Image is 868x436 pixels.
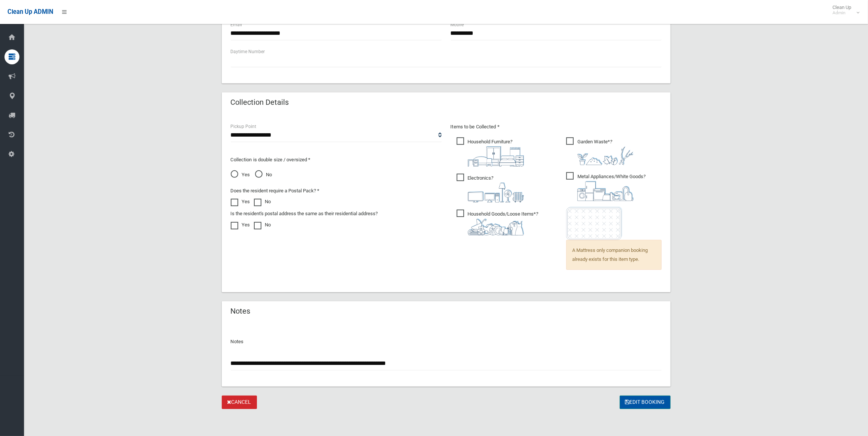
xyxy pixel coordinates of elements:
[254,197,271,206] label: No
[829,4,859,16] span: Clean Up
[231,197,250,206] label: Yes
[222,304,260,318] header: Notes
[451,122,662,131] p: Items to be Collected *
[468,175,524,202] i: ?
[231,186,320,195] label: Does the resident require a Postal Pack? *
[254,220,271,229] label: No
[255,170,272,179] span: No
[468,211,539,235] i: ?
[468,139,524,167] i: ?
[577,181,634,201] img: 36c1b0289cb1767239cdd3de9e694f19.png
[468,146,524,167] img: aa9efdbe659d29b613fca23ba79d85cb.png
[231,220,250,229] label: Yes
[457,174,524,202] span: Electronics
[468,183,524,202] img: 394712a680b73dbc3d2a6a3a7ffe5a07.png
[620,396,671,409] button: Edit Booking
[457,210,539,235] span: Household Goods/Loose Items*
[566,240,662,270] span: A Mattress only companion booking already exists for this item type.
[468,219,524,235] img: b13cc3517677393f34c0a387616ef184.png
[577,146,634,165] img: 4fd8a5c772b2c999c83690221e5242e0.png
[7,8,53,15] span: Clean Up ADMIN
[577,174,645,201] i: ?
[222,95,298,110] header: Collection Details
[577,139,634,165] i: ?
[457,137,524,167] span: Household Furniture
[231,337,662,346] p: Notes
[566,207,622,240] img: e7408bece873d2c1783593a074e5cb2f.png
[231,170,250,179] span: Yes
[231,155,442,164] p: Collection is double size / oversized *
[222,396,257,409] a: Cancel
[566,137,634,165] span: Garden Waste*
[231,209,378,218] label: Is the resident's postal address the same as their residential address?
[566,172,645,201] span: Metal Appliances/White Goods
[832,10,851,16] small: Admin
